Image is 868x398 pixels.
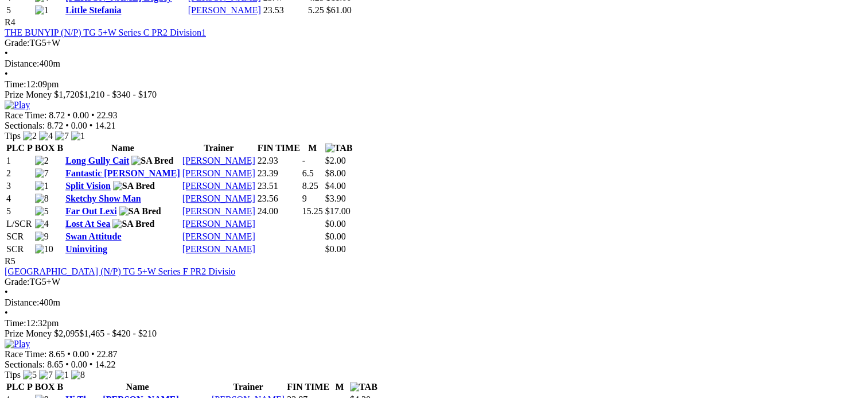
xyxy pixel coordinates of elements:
[182,194,255,203] a: [PERSON_NAME]
[5,110,46,120] span: Race Time:
[131,156,173,166] img: SA Bred
[6,244,33,255] td: SCR
[71,131,85,141] img: 1
[95,360,115,369] span: 14.22
[5,256,15,266] span: R5
[65,219,110,229] a: Lost At Sea
[211,381,285,393] th: Trainer
[113,181,155,191] img: SA Bred
[55,370,69,380] img: 1
[182,168,255,178] a: [PERSON_NAME]
[5,318,863,329] div: 12:32pm
[6,5,33,16] td: 5
[55,131,69,141] img: 7
[5,38,863,48] div: TG5+W
[97,349,118,359] span: 22.87
[5,349,46,359] span: Race Time:
[188,5,261,15] a: [PERSON_NAME]
[325,143,353,153] img: TAB
[6,206,33,217] td: 5
[65,360,69,369] span: •
[65,206,116,216] a: Far Out Lexi
[27,382,33,392] span: P
[73,349,89,359] span: 0.00
[326,5,352,15] span: $61.00
[5,360,45,369] span: Sectionals:
[73,110,89,120] span: 0.00
[47,121,63,130] span: 8.72
[5,277,863,287] div: TG5+W
[325,181,346,191] span: $4.00
[257,142,301,154] th: FIN TIME
[331,381,348,393] th: M
[302,156,305,165] text: -
[302,142,324,154] th: M
[5,287,8,297] span: •
[23,131,37,141] img: 2
[35,5,49,16] img: 1
[57,143,63,153] span: B
[23,370,37,380] img: 5
[182,219,255,229] a: [PERSON_NAME]
[5,131,21,141] span: Tips
[257,206,301,217] td: 24.00
[65,168,180,178] a: Fantastic [PERSON_NAME]
[350,382,377,392] img: TAB
[302,206,323,216] text: 15.25
[65,5,121,15] a: Little Stefania
[47,360,63,369] span: 8.65
[35,194,49,204] img: 8
[39,131,53,141] img: 4
[182,156,255,165] a: [PERSON_NAME]
[5,339,30,349] img: Play
[57,382,63,392] span: B
[325,168,346,178] span: $8.00
[6,143,25,153] span: PLC
[35,244,53,254] img: 10
[91,349,95,359] span: •
[6,382,25,392] span: PLC
[5,297,863,308] div: 400m
[35,206,49,217] img: 5
[89,360,93,369] span: •
[5,100,30,110] img: Play
[5,277,30,287] span: Grade:
[182,181,255,191] a: [PERSON_NAME]
[6,218,33,230] td: L/SCR
[5,79,26,89] span: Time:
[5,266,235,276] a: [GEOGRAPHIC_DATA] (N/P) TG 5+W Series F PR2 Divisio
[79,90,157,99] span: $1,210 - $340 - $170
[5,79,863,90] div: 12:09pm
[65,194,141,203] a: Sketchy Show Man
[35,382,55,392] span: BOX
[67,349,71,359] span: •
[35,168,49,179] img: 7
[119,206,161,217] img: SA Bred
[6,180,33,192] td: 3
[71,121,87,130] span: 0.00
[325,244,346,254] span: $0.00
[5,38,30,48] span: Grade:
[65,381,210,393] th: Name
[65,121,69,130] span: •
[71,370,85,380] img: 8
[182,244,255,254] a: [PERSON_NAME]
[6,193,33,204] td: 4
[65,244,107,254] a: Uninviting
[89,121,93,130] span: •
[5,370,21,380] span: Tips
[5,59,863,69] div: 400m
[79,329,157,338] span: $1,465 - $420 - $210
[5,121,45,130] span: Sectionals:
[263,5,306,16] td: 23.53
[5,318,26,328] span: Time:
[35,219,49,229] img: 4
[35,231,49,242] img: 9
[182,231,255,241] a: [PERSON_NAME]
[65,231,121,241] a: Swan Attitude
[49,349,65,359] span: 8.65
[35,181,49,191] img: 1
[325,206,351,216] span: $17.00
[302,181,318,191] text: 8.25
[65,142,181,154] th: Name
